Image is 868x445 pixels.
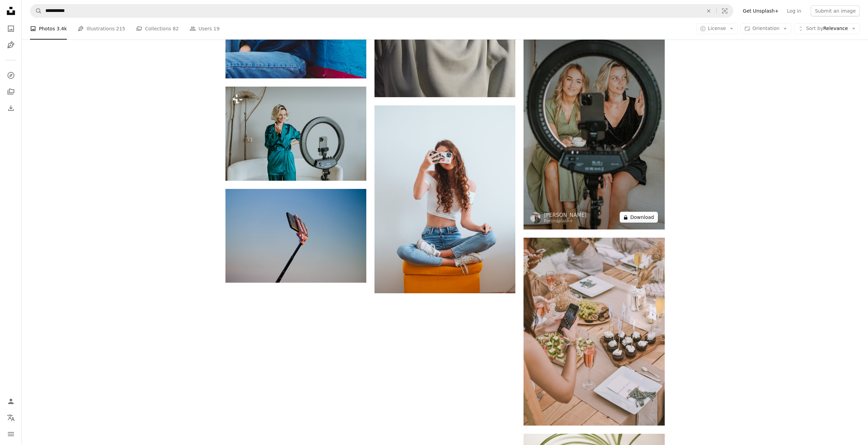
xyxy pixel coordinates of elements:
a: [PERSON_NAME] [544,212,587,219]
button: Menu [4,427,18,441]
a: Download History [4,101,18,115]
span: Relevance [806,25,848,32]
span: 19 [214,25,220,32]
img: woman in white shirt sitting on chair [524,238,664,426]
button: License [696,23,738,34]
a: Illustrations 215 [78,18,125,40]
span: 215 [116,25,126,32]
a: woman in pink long sleeve shirt and blue denim jeans sitting on white floor [374,196,515,202]
button: Sort byRelevance [794,23,860,34]
img: woman in pink long sleeve shirt and blue denim jeans sitting on white floor [374,105,515,293]
a: woman in white shirt sitting on chair [524,328,664,335]
a: Illustrations [4,38,18,52]
a: Home — Unsplash [4,4,18,19]
form: Find visuals sitewide [30,4,733,18]
span: Orientation [752,26,779,31]
a: Get Unsplash+ [739,5,783,16]
button: Orientation [740,23,791,34]
a: Explore [4,69,18,82]
button: Clear [701,4,716,17]
a: smartphone on monopod [225,233,366,239]
span: Sort by [806,26,823,31]
div: For [544,219,587,224]
button: Search Unsplash [30,4,42,17]
a: Photos [4,22,18,35]
img: two women sitting on a couch with a camera in front of them [524,18,664,229]
button: Submit an image [811,5,860,16]
a: Users 19 [190,18,220,40]
button: Visual search [717,4,733,17]
img: Go to Daiga Ellaby's profile [530,212,541,223]
span: 82 [173,25,179,32]
a: Log in / Sign up [4,395,18,408]
button: Download [620,212,658,223]
a: Log in [783,5,805,16]
a: two women sitting on a couch with a camera in front of them [524,121,664,127]
a: a woman standing in front of a camera [225,131,366,137]
a: Collections 82 [136,18,179,40]
img: smartphone on monopod [225,189,366,283]
a: Collections [4,85,18,99]
span: License [708,26,726,31]
img: a woman standing in front of a camera [225,87,366,180]
button: Language [4,411,18,425]
a: Unsplash+ [550,219,573,223]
